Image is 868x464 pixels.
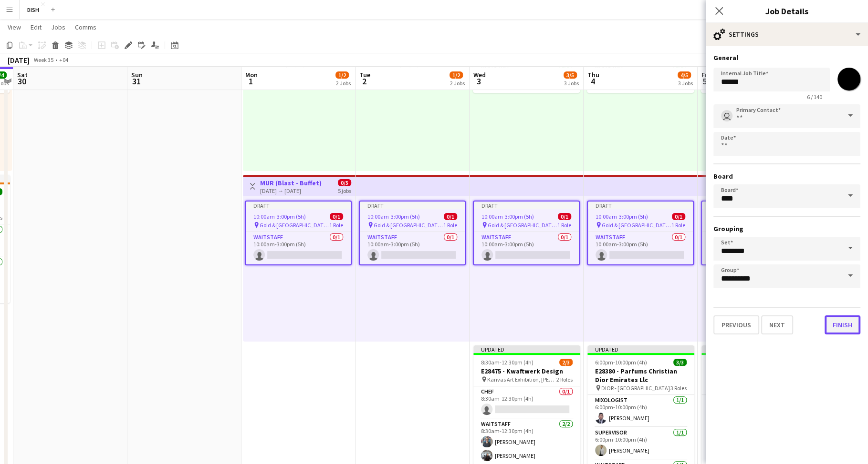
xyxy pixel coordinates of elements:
span: 1 Role [671,222,685,229]
button: Previous [713,315,759,334]
span: 0/1 [330,213,343,220]
span: 1 [244,76,258,87]
app-job-card: Draft10:00am-3:00pm (5h)0/1 Gold & [GEOGRAPHIC_DATA], [PERSON_NAME] Rd - Al Quoz - Al Quoz Indust... [587,201,694,265]
h3: E28380 - Parfums Christian Dior Emirates Llc [701,367,808,384]
div: Updated [587,345,694,353]
span: 10:00am-3:00pm (5h) [596,213,648,220]
div: [DATE] → [DATE] [260,187,322,194]
span: 0/5 [338,179,351,186]
a: Comms [71,21,100,33]
span: 4 [586,76,599,87]
span: Jobs [51,23,65,31]
span: Gold & [GEOGRAPHIC_DATA], [PERSON_NAME] Rd - Al Quoz - Al Quoz Industrial Area 3 - [GEOGRAPHIC_DA... [602,222,671,229]
span: 2/3 [559,359,573,366]
span: 10:00am-3:00pm (5h) [253,213,306,220]
span: Fri [701,71,709,79]
div: [DATE] [8,55,30,65]
app-card-role: Mixologist1/16:00pm-10:00pm (4h)[PERSON_NAME] [587,395,694,427]
span: 31 [130,76,143,87]
span: 8:30am-12:30pm (4h) [481,359,533,366]
span: 10:00am-3:00pm (5h) [367,213,420,220]
div: Draft [474,202,579,209]
span: Tue [359,71,370,79]
app-card-role: Waitstaff0/110:00am-3:00pm (5h) [588,232,693,264]
div: 3 Jobs [564,80,579,87]
span: Week 35 [31,56,55,63]
span: Gold & [GEOGRAPHIC_DATA], [PERSON_NAME] Rd - Al Quoz - Al Quoz Industrial Area 3 - [GEOGRAPHIC_DA... [488,222,557,229]
h3: Job Details [706,5,868,17]
span: 4/5 [678,71,691,79]
a: View [4,21,25,33]
app-card-role: Waitstaff0/110:00am-3:00pm (5h) [246,232,351,264]
app-job-card: Draft10:00am-3:00pm (5h)0/1 Gold & [GEOGRAPHIC_DATA], [PERSON_NAME] Rd - Al Quoz - Al Quoz Indust... [473,201,580,265]
div: Draft [246,202,351,209]
span: Kanvas Art Exhibition, [PERSON_NAME][GEOGRAPHIC_DATA], [GEOGRAPHIC_DATA] 1 [487,376,556,383]
div: Settings [706,23,868,46]
span: DIOR - [GEOGRAPHIC_DATA] [601,384,670,392]
app-job-card: Draft10:00am-3:00pm (5h)0/1 Gold & [GEOGRAPHIC_DATA], [PERSON_NAME] Rd - Al Quoz - Al Quoz Indust... [359,201,466,265]
span: Edit [31,23,42,31]
span: Sat [17,71,28,79]
span: Sun [131,71,143,79]
div: 3 Jobs [678,80,693,87]
span: 1/2 [335,71,349,79]
span: 1 Role [443,222,457,229]
app-card-role: Chef0/18:30am-12:30pm (4h) [473,386,580,419]
app-card-role: Waitstaff0/110:00am-3:00pm (5h) [702,232,807,264]
app-job-card: Draft10:00am-3:00pm (5h)0/1 Gold & [GEOGRAPHIC_DATA], [PERSON_NAME] Rd - Al Quoz - Al Quoz Indust... [701,201,808,265]
div: Draft [360,202,465,209]
span: 3/5 [564,71,577,79]
button: DISH [20,0,47,19]
span: Gold & [GEOGRAPHIC_DATA], [PERSON_NAME] Rd - Al Quoz - Al Quoz Industrial Area 3 - [GEOGRAPHIC_DA... [374,222,443,229]
a: Jobs [47,21,69,33]
span: Thu [587,71,599,79]
app-card-role: Supervisor1/16:00pm-10:00pm (4h)[PERSON_NAME] [587,427,694,460]
span: 10:00am-3:00pm (5h) [481,213,534,220]
span: View [8,23,21,31]
app-card-role: Waitstaff0/110:00am-3:00pm (5h) [474,232,579,264]
div: 5 jobs [338,186,351,194]
div: Draft [588,202,693,209]
h3: MUR (Blast - Buffet) [260,179,322,187]
div: 2 Jobs [336,80,351,87]
div: Updated [473,345,580,353]
a: Edit [27,21,45,33]
app-card-role: Waitstaff0/110:00am-3:00pm (5h) [360,232,465,264]
span: 3 Roles [670,384,687,392]
div: 2 Jobs [450,80,465,87]
span: 30 [16,76,28,87]
span: 6:00pm-10:00pm (4h) [595,359,647,366]
app-card-role: Supervisor1/16:00pm-10:00pm (4h)[PERSON_NAME] [701,427,808,460]
span: 0/1 [558,213,571,220]
button: Finish [825,315,860,334]
span: Wed [473,71,486,79]
span: 3/3 [673,359,687,366]
span: Gold & [GEOGRAPHIC_DATA], [PERSON_NAME] Rd - Al Quoz - Al Quoz Industrial Area 3 - [GEOGRAPHIC_DA... [260,222,329,229]
h3: E28475 - Kwaftwerk Design [473,367,580,375]
h3: E28380 - Parfums Christian Dior Emirates Llc [587,367,694,384]
h3: Grouping [713,224,860,233]
span: Mon [245,71,258,79]
span: 0/1 [444,213,457,220]
div: Draft [702,202,807,209]
app-card-role: Mixologist1/16:00pm-10:00pm (4h)[PERSON_NAME] [701,395,808,427]
span: 1/2 [450,71,463,79]
span: 2 [358,76,370,87]
span: 6 / 140 [799,93,830,101]
button: Next [761,315,793,334]
div: +04 [59,56,68,63]
span: 0/1 [672,213,685,220]
span: 5 [700,76,709,87]
span: 3 [472,76,486,87]
h3: Board [713,172,860,181]
span: 1 Role [329,222,343,229]
span: 1 Role [557,222,571,229]
span: Comms [75,23,96,31]
div: Updated [701,345,808,353]
app-job-card: Draft10:00am-3:00pm (5h)0/1 Gold & [GEOGRAPHIC_DATA], [PERSON_NAME] Rd - Al Quoz - Al Quoz Indust... [245,201,352,265]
